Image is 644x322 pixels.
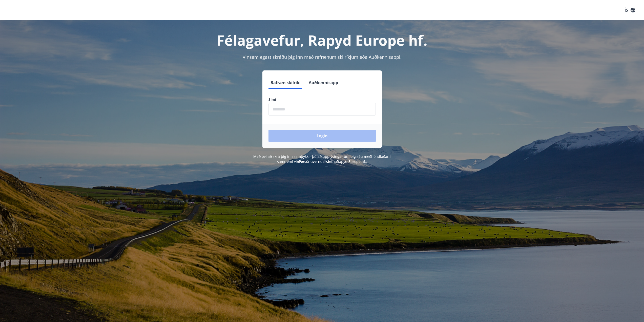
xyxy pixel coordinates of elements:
label: Sími [268,97,376,102]
a: Persónuverndarstefna [299,159,337,164]
button: Auðkennisapp [307,77,340,89]
h1: Félagavefur, Rapyd Europe hf. [146,30,498,50]
span: Vinsamlegast skráðu þig inn með rafrænum skilríkjum eða Auðkennisappi. [243,54,402,60]
button: Rafræn skilríki [268,77,303,89]
span: Með því að skrá þig inn samþykkir þú að upplýsingar um þig séu meðhöndlaðar í samræmi við Rapyd E... [253,154,391,164]
button: ÍS [622,6,638,15]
